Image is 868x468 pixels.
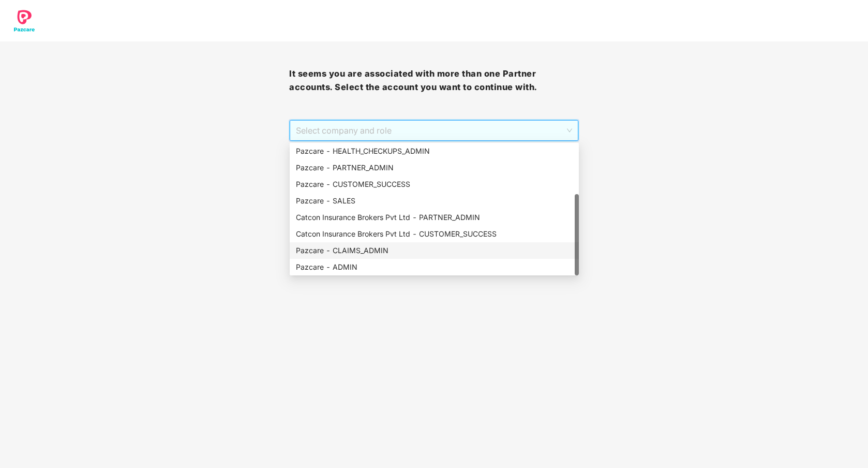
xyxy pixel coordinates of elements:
[296,145,573,157] div: Pazcare - HEALTH_CHECKUPS_ADMIN
[290,242,579,259] div: Pazcare - CLAIMS_ADMIN
[296,212,573,223] div: Catcon Insurance Brokers Pvt Ltd - PARTNER_ADMIN
[296,261,573,273] div: Pazcare - ADMIN
[290,226,579,242] div: Catcon Insurance Brokers Pvt Ltd - CUSTOMER_SUCCESS
[296,245,573,256] div: Pazcare - CLAIMS_ADMIN
[290,143,579,159] div: Pazcare - HEALTH_CHECKUPS_ADMIN
[296,121,572,140] span: Select company and role
[289,67,578,94] h3: It seems you are associated with more than one Partner accounts. Select the account you want to c...
[290,259,579,275] div: Pazcare - ADMIN
[290,159,579,176] div: Pazcare - PARTNER_ADMIN
[290,176,579,193] div: Pazcare - CUSTOMER_SUCCESS
[296,179,573,190] div: Pazcare - CUSTOMER_SUCCESS
[296,195,573,207] div: Pazcare - SALES
[296,228,573,240] div: Catcon Insurance Brokers Pvt Ltd - CUSTOMER_SUCCESS
[290,209,579,226] div: Catcon Insurance Brokers Pvt Ltd - PARTNER_ADMIN
[290,193,579,209] div: Pazcare - SALES
[296,162,573,173] div: Pazcare - PARTNER_ADMIN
